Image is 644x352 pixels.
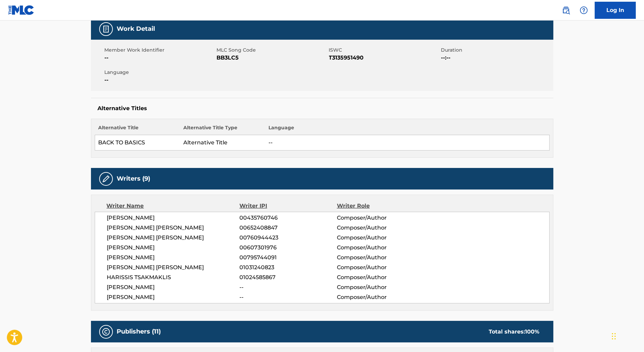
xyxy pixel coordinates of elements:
[265,124,549,135] th: Language
[105,69,215,76] span: Language
[580,6,588,14] img: help
[239,202,337,210] div: Writer IPI
[117,25,155,33] h5: Work Detail
[489,328,540,336] div: Total shares:
[107,293,240,301] span: [PERSON_NAME]
[562,6,570,14] img: search
[105,54,215,62] span: --
[239,234,337,242] span: 00760944423
[107,234,240,242] span: [PERSON_NAME] [PERSON_NAME]
[337,293,425,301] span: Composer/Author
[102,25,110,33] img: Work Detail
[95,124,180,135] th: Alternative Title
[107,273,240,282] span: HARISSIS TSAKMAKLIS
[239,224,337,232] span: 00652408847
[595,2,636,19] a: Log In
[441,54,552,62] span: --:--
[180,135,265,151] td: Alternative Title
[107,202,240,210] div: Writer Name
[525,328,540,335] span: 100 %
[239,283,337,291] span: --
[98,105,547,112] h5: Alternative Titles
[239,263,337,272] span: 01031240823
[102,328,110,336] img: Publishers
[329,54,439,62] span: T3135951490
[337,202,425,210] div: Writer Role
[337,234,425,242] span: Composer/Author
[265,135,549,151] td: --
[107,214,240,222] span: [PERSON_NAME]
[337,263,425,272] span: Composer/Author
[107,283,240,291] span: [PERSON_NAME]
[8,5,35,15] img: MLC Logo
[117,328,161,336] h5: Publishers (11)
[102,175,110,183] img: Writers
[180,124,265,135] th: Alternative Title Type
[239,253,337,262] span: 00795744091
[239,273,337,282] span: 01024585867
[337,273,425,282] span: Composer/Author
[107,263,240,272] span: [PERSON_NAME] [PERSON_NAME]
[577,3,591,17] div: Help
[610,319,644,352] iframe: Chat Widget
[337,283,425,291] span: Composer/Author
[441,47,552,54] span: Duration
[105,47,215,54] span: Member Work Identifier
[239,293,337,301] span: --
[239,214,337,222] span: 00435760746
[329,47,439,54] span: ISWC
[239,244,337,252] span: 00607301976
[105,76,215,84] span: --
[337,214,425,222] span: Composer/Author
[217,54,327,62] span: BB3LC5
[559,3,573,17] a: Public Search
[107,244,240,252] span: [PERSON_NAME]
[612,326,616,347] div: Drag
[107,253,240,262] span: [PERSON_NAME]
[117,175,150,183] h5: Writers (9)
[107,224,240,232] span: [PERSON_NAME] [PERSON_NAME]
[217,47,327,54] span: MLC Song Code
[337,244,425,252] span: Composer/Author
[95,135,180,151] td: BACK TO BASICS
[337,253,425,262] span: Composer/Author
[337,224,425,232] span: Composer/Author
